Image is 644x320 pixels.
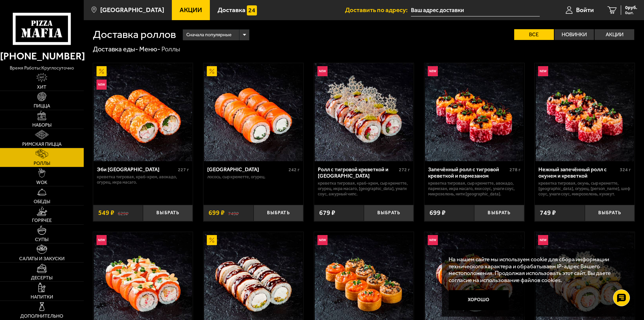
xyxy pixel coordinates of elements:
[424,63,524,161] a: НовинкаЗапечённый ролл с тигровой креветкой и пармезаном
[32,218,52,223] span: Горячее
[345,7,411,13] span: Доставить по адресу:
[31,276,52,280] span: Десерты
[625,5,637,10] span: 0 руб.
[535,63,635,161] a: НовинкаНежный запечённый ролл с окунем и креветкой
[538,235,548,245] img: Новинка
[364,205,414,221] button: Выбрать
[625,11,637,15] span: 0 шт.
[139,45,160,53] a: Меню-
[97,174,189,185] p: креветка тигровая, краб-крем, авокадо, огурец, икра масаго.
[425,63,523,161] img: Запечённый ролл с тигровой креветкой и пармезаном
[34,104,50,108] span: Пицца
[186,29,231,41] span: Сначала популярные
[20,314,63,319] span: Дополнительно
[538,181,631,197] p: креветка тигровая, окунь, Сыр креметте, [GEOGRAPHIC_DATA], огурец, [PERSON_NAME], шеф соус, унаги...
[161,45,180,54] div: Роллы
[94,63,192,161] img: Эби Калифорния
[98,210,114,216] span: 549 ₽
[317,66,328,76] img: Новинка
[429,210,446,216] span: 699 ₽
[319,210,335,216] span: 679 ₽
[32,123,51,128] span: Наборы
[585,205,635,221] button: Выбрать
[620,167,631,173] span: 324 г
[538,66,548,76] img: Новинка
[204,63,302,161] img: Филадельфия
[97,66,107,76] img: Акционный
[207,166,287,173] div: [GEOGRAPHIC_DATA]
[93,29,176,40] h1: Доставка роллов
[97,235,107,245] img: Новинка
[411,4,540,16] input: Ваш адрес доставки
[428,166,508,179] div: Запечённый ролл с тигровой креветкой и пармезаном
[449,290,509,310] button: Хорошо
[254,205,303,221] button: Выбрать
[555,29,594,40] label: Новинки
[97,166,177,173] div: Эби [GEOGRAPHIC_DATA]
[31,295,53,300] span: Напитки
[207,66,217,76] img: Акционный
[514,29,554,40] label: Все
[207,174,300,180] p: лосось, Сыр креметте, огурец.
[143,205,193,221] button: Выбрать
[449,256,624,284] p: На нашем сайте мы используем cookie для сбора информации технического характера и обрабатываем IP...
[289,167,300,173] span: 242 г
[247,5,257,15] img: 15daf4d41897b9f0e9f617042186c801.svg
[19,257,65,261] span: Салаты и закуски
[428,181,521,197] p: креветка тигровая, Сыр креметте, авокадо, пармезан, икра масаго, яки соус, унаги соус, микрозелен...
[178,167,189,173] span: 227 г
[509,167,521,173] span: 278 г
[314,63,414,161] a: НовинкаРолл с тигровой креветкой и Гуакамоле
[180,7,202,13] span: Акции
[93,63,193,161] a: АкционныйНовинкаЭби Калифорния
[536,63,634,161] img: Нежный запечённый ролл с окунем и креветкой
[428,235,438,245] img: Новинка
[203,63,303,161] a: АкционныйФиладельфия
[207,235,217,245] img: Акционный
[22,142,62,147] span: Римская пицца
[538,166,618,179] div: Нежный запечённый ролл с окунем и креветкой
[428,66,438,76] img: Новинка
[37,85,46,90] span: Хит
[474,205,524,221] button: Выбрать
[576,7,594,13] span: Войти
[35,237,48,242] span: Супы
[595,29,634,40] label: Акции
[36,180,47,185] span: WOK
[34,161,50,166] span: Роллы
[93,45,138,53] a: Доставка еды-
[118,210,128,216] s: 629 ₽
[97,80,107,90] img: Новинка
[399,167,410,173] span: 272 г
[218,7,245,13] span: Доставка
[318,166,397,179] div: Ролл с тигровой креветкой и [GEOGRAPHIC_DATA]
[100,7,164,13] span: [GEOGRAPHIC_DATA]
[228,210,239,216] s: 749 ₽
[317,235,328,245] img: Новинка
[540,210,556,216] span: 749 ₽
[209,210,225,216] span: 699 ₽
[34,199,50,204] span: Обеды
[315,63,413,161] img: Ролл с тигровой креветкой и Гуакамоле
[318,181,410,197] p: креветка тигровая, краб-крем, Сыр креметте, огурец, икра масаго, [GEOGRAPHIC_DATA], унаги соус, а...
